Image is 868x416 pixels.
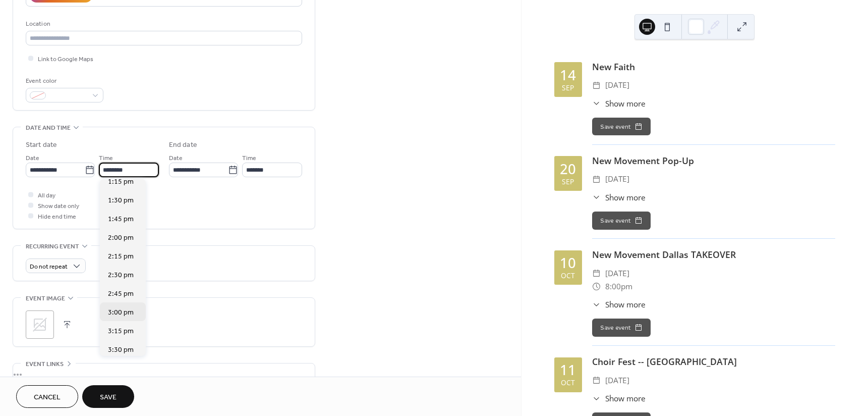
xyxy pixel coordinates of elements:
[108,177,134,187] span: 1:15 pm
[592,79,601,92] div: ​
[242,153,256,164] span: Time
[26,123,71,133] span: Date and time
[592,374,601,387] div: ​
[592,299,601,310] div: ​
[26,19,300,29] div: Location
[34,392,61,403] span: Cancel
[592,192,646,203] button: ​Show more
[560,162,576,176] div: 20
[605,173,629,186] span: [DATE]
[560,256,576,270] div: 10
[108,289,134,299] span: 2:45 pm
[562,84,574,91] div: Sep
[605,299,646,310] span: Show more
[592,98,601,110] div: ​
[562,178,574,185] div: Sep
[169,140,197,150] div: End date
[108,326,134,337] span: 3:15 pm
[38,201,79,212] span: Show date only
[561,272,575,279] div: Oct
[592,248,835,261] div: New Movement Dallas TAKEOVER
[605,79,629,92] span: [DATE]
[592,299,646,310] button: ​Show more
[592,60,835,73] div: New Faith
[38,212,76,222] span: Hide end time
[592,319,651,337] button: Save event
[26,140,57,150] div: Start date
[82,385,134,408] button: Save
[26,76,101,86] div: Event color
[605,393,646,404] span: Show more
[592,355,835,368] div: Choir Fest -- [GEOGRAPHIC_DATA]
[26,241,79,252] span: Recurring event
[592,267,601,280] div: ​
[592,393,601,404] div: ​
[26,153,39,164] span: Date
[592,98,646,110] button: ​Show more
[592,154,835,167] div: New Movement Pop-Up
[605,374,629,387] span: [DATE]
[561,379,575,386] div: Oct
[26,310,54,339] div: ;
[38,54,93,65] span: Link to Google Maps
[99,153,113,164] span: Time
[560,68,576,82] div: 14
[108,233,134,243] span: 2:00 pm
[13,363,315,385] div: •••
[26,359,64,370] span: Event links
[108,251,134,262] span: 2:15 pm
[108,214,134,225] span: 1:45 pm
[592,118,651,136] button: Save event
[26,293,65,304] span: Event image
[592,173,601,186] div: ​
[592,280,601,293] div: ​
[30,261,68,273] span: Do not repeat
[169,153,183,164] span: Date
[38,190,55,201] span: All day
[108,345,134,355] span: 3:30 pm
[16,385,78,408] button: Cancel
[560,363,576,377] div: 11
[108,195,134,206] span: 1:30 pm
[605,267,629,280] span: [DATE]
[605,280,632,293] span: 8:00pm
[592,212,651,230] button: Save event
[108,307,134,318] span: 3:00 pm
[605,192,646,203] span: Show more
[100,392,117,403] span: Save
[592,192,601,203] div: ​
[592,393,646,404] button: ​Show more
[108,270,134,281] span: 2:30 pm
[605,98,646,110] span: Show more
